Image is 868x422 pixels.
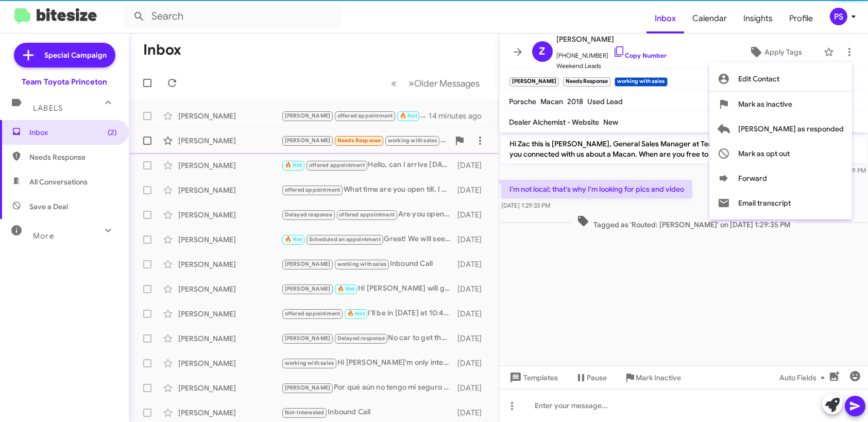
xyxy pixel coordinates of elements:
[709,191,852,215] button: Email transcript
[738,116,844,141] span: [PERSON_NAME] as responded
[738,66,779,91] span: Edit Contact
[738,141,790,166] span: Mark as opt out
[738,92,792,116] span: Mark as inactive
[709,166,852,191] button: Forward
